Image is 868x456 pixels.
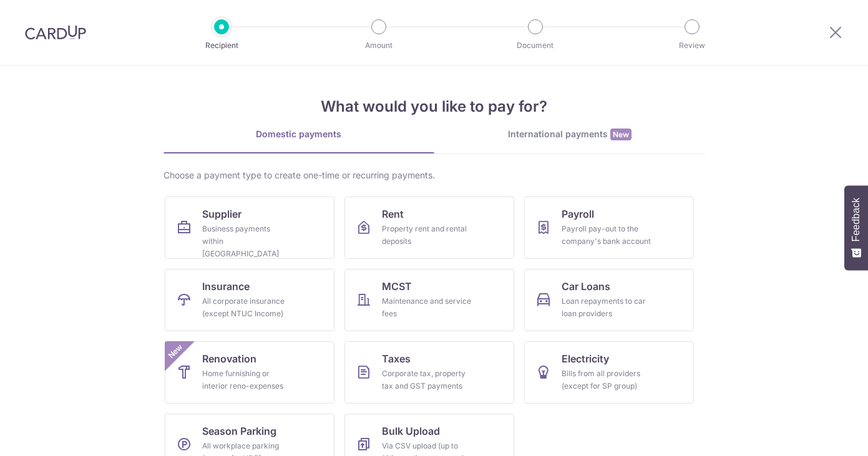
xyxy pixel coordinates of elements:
span: Taxes [382,351,411,366]
div: Corporate tax, property tax and GST payments [382,367,472,392]
a: InsuranceAll corporate insurance (except NTUC Income) [165,269,334,331]
a: RenovationHome furnishing or interior reno-expensesNew [165,341,334,404]
span: Supplier [202,206,241,221]
div: Choose a payment type to create one-time or recurring payments. [163,169,705,182]
span: Insurance [202,279,250,294]
a: PayrollPayroll pay-out to the company's bank account [524,196,694,259]
span: Rent [382,206,404,221]
button: Feedback - Show survey [844,185,868,270]
span: Car Loans [562,279,610,294]
p: Review [646,39,738,52]
a: TaxesCorporate tax, property tax and GST payments [344,341,514,404]
div: Property rent and rental deposits [382,223,472,248]
span: New [610,129,631,140]
a: Car LoansLoan repayments to car loan providers [524,269,694,331]
div: Home furnishing or interior reno-expenses [202,367,292,392]
span: Payroll [562,206,594,221]
span: New [165,341,185,362]
div: International payments [434,128,705,141]
div: Bills from all providers (except for SP group) [562,367,651,392]
div: Loan repayments to car loan providers [562,295,651,320]
div: All corporate insurance (except NTUC Income) [202,295,292,320]
div: Domestic payments [163,128,434,140]
span: Feedback [851,198,862,241]
a: MCSTMaintenance and service fees [344,269,514,331]
h4: What would you like to pay for? [163,95,705,118]
a: SupplierBusiness payments within [GEOGRAPHIC_DATA] [165,196,334,259]
span: Renovation [202,351,256,366]
div: Payroll pay-out to the company's bank account [562,223,651,248]
div: Business payments within [GEOGRAPHIC_DATA] [202,223,292,260]
a: ElectricityBills from all providers (except for SP group) [524,341,694,404]
span: Bulk Upload [382,424,440,439]
span: Season Parking [202,424,276,439]
a: RentProperty rent and rental deposits [344,196,514,259]
span: MCST [382,279,412,294]
p: Amount [333,39,425,52]
p: Document [489,39,582,52]
img: CardUp [25,25,86,40]
span: Electricity [562,351,609,366]
div: Maintenance and service fees [382,295,472,320]
p: Recipient [175,39,268,52]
